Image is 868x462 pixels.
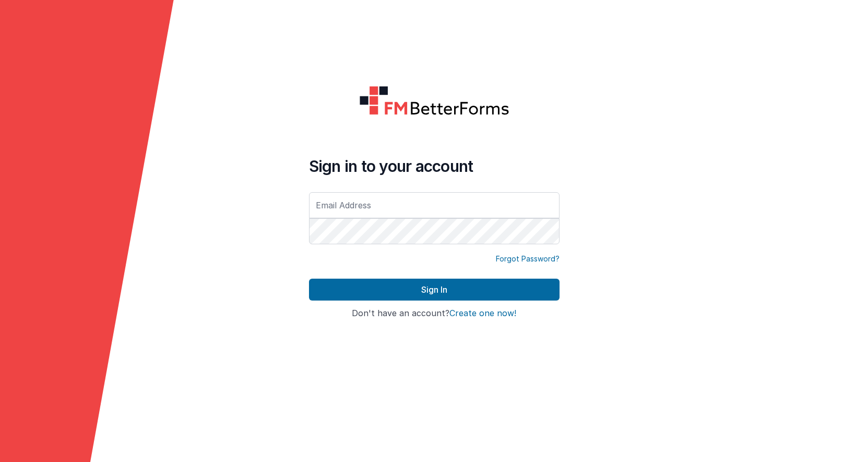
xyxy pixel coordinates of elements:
button: Sign In [309,279,560,301]
button: Create one now! [449,309,516,318]
input: Email Address [309,192,560,218]
h4: Sign in to your account [309,157,560,176]
a: Forgot Password? [496,254,560,264]
h4: Don't have an account? [309,309,560,318]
